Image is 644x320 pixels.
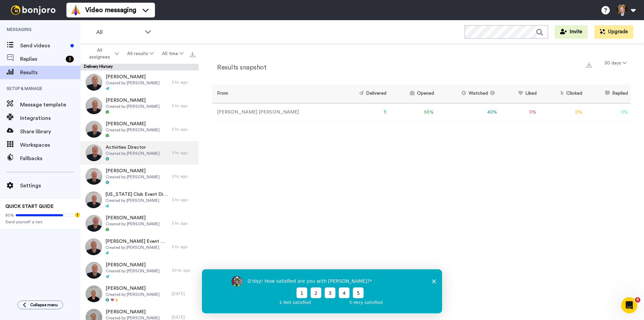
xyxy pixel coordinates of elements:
[20,128,80,136] span: Share library
[5,219,75,225] span: Send yourself a test
[106,144,160,151] span: Activities Director
[20,42,68,50] span: Send videos
[106,309,160,315] span: [PERSON_NAME]
[106,97,160,104] span: [PERSON_NAME]
[105,245,168,250] span: Created by [PERSON_NAME]
[80,94,199,118] a: [PERSON_NAME]Created by [PERSON_NAME]3 hr. ago
[86,215,102,232] img: 63abcd7c-3739-4f49-b91e-13b3cb6f210a-thumb.jpg
[621,297,637,313] iframe: Intercom live chat
[212,103,337,122] td: [PERSON_NAME] [PERSON_NAME]
[66,56,74,62] div: 3
[337,103,389,122] td: 9
[106,174,160,180] span: Created by [PERSON_NAME]
[539,85,585,103] th: Clicked
[106,221,160,227] span: Created by [PERSON_NAME]
[5,213,14,218] span: 80%
[172,103,195,108] div: 3 hr. ago
[85,238,102,255] img: 739dd014-9e98-4c7a-b3fd-8bcf42af121d-thumb.jpg
[86,262,102,279] img: 1a904674-1ea3-4c82-9f31-525042d05a14-thumb.jpg
[106,127,160,133] span: Created by [PERSON_NAME]
[70,5,81,15] img: vm-color.svg
[106,215,160,221] span: [PERSON_NAME]
[202,269,442,313] iframe: Survey by Grant from Bonjoro
[594,25,633,39] button: Upgrade
[212,85,337,103] th: From
[85,5,136,15] span: Video messaging
[17,301,63,309] button: Collapse menu
[106,285,160,292] span: [PERSON_NAME]
[86,121,102,138] img: 6f67ad32-4bc5-4cfa-8c78-9f1eb1a00d72-thumb.jpg
[212,64,266,71] h2: Results snapshot
[80,118,199,141] a: [PERSON_NAME]Created by [PERSON_NAME]3 hr. ago
[80,259,199,282] a: [PERSON_NAME]Created by [PERSON_NAME]20 hr. ago
[106,80,160,86] span: Created by [PERSON_NAME]
[80,235,199,259] a: [PERSON_NAME] Event DirectorCreated by [PERSON_NAME]3 hr. ago
[172,150,195,155] div: 3 hr. ago
[172,80,195,85] div: 3 hr. ago
[437,103,500,122] td: 40 %
[105,198,168,203] span: Created by [PERSON_NAME]
[584,59,594,69] button: Export a summary of each team member’s results that match this filter now.
[172,127,195,132] div: 3 hr. ago
[106,151,160,156] span: Created by [PERSON_NAME]
[20,114,80,122] span: Integrations
[172,174,195,179] div: 3 hr. ago
[172,197,195,202] div: 3 hr. ago
[585,85,631,103] th: Replied
[337,85,389,103] th: Delivered
[106,262,160,268] span: [PERSON_NAME]
[85,191,102,208] img: 29daa9c2-b17a-496a-bf11-8e93727abf69-thumb.jpg
[80,141,199,165] a: Activities DirectorCreated by [PERSON_NAME]3 hr. ago
[585,103,631,122] td: 0 %
[106,168,160,174] span: [PERSON_NAME]
[86,285,102,302] img: 1cc674bc-e669-4a54-938d-d3d4cd8e3373-thumb.jpg
[500,85,539,103] th: Liked
[80,282,199,306] a: [PERSON_NAME]Created by [PERSON_NAME][DATE]
[389,103,436,122] td: 56 %
[86,168,102,185] img: b646889d-b842-417a-9623-ffcc89cbd61f-thumb.jpg
[190,52,195,57] img: export.svg
[172,291,195,296] div: [DATE]
[20,154,80,163] span: Fallbacks
[80,71,199,94] a: [PERSON_NAME]Created by [PERSON_NAME]3 hr. ago
[74,212,80,218] div: Tooltip anchor
[86,97,102,114] img: 43d0a744-d291-4049-a4c7-8113998269ab-thumb.jpg
[586,62,592,67] img: export.svg
[172,315,195,320] div: [DATE]
[600,57,631,69] button: 30 days
[20,101,80,109] span: Message template
[539,103,585,122] td: 0 %
[437,85,500,103] th: Watched
[80,165,199,188] a: [PERSON_NAME]Created by [PERSON_NAME]3 hr. ago
[80,64,199,71] div: Delivery History
[106,104,160,109] span: Created by [PERSON_NAME]
[82,44,123,63] button: All assignees
[555,25,588,39] button: Invite
[20,141,80,149] span: Workspaces
[86,144,102,161] img: 2c953592-9b7b-487b-8a9a-dc34650c0f0d-thumb.jpg
[106,268,160,274] span: Created by [PERSON_NAME]
[96,28,141,36] span: All
[20,55,63,63] span: Replies
[20,182,80,190] span: Settings
[80,212,199,235] a: [PERSON_NAME]Created by [PERSON_NAME]3 hr. ago
[123,48,158,60] button: All results
[105,191,168,198] span: [US_STATE] Club Event Director
[172,268,195,273] div: 20 hr. ago
[106,292,160,297] span: Created by [PERSON_NAME]
[389,85,436,103] th: Opened
[172,244,195,249] div: 3 hr. ago
[158,48,188,60] button: All time
[86,74,102,91] img: 28180676-8d55-4cab-be48-3d317be08633-thumb.jpg
[30,302,58,308] span: Collapse menu
[86,47,113,60] span: All assignees
[188,49,197,59] button: Export all results that match these filters now.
